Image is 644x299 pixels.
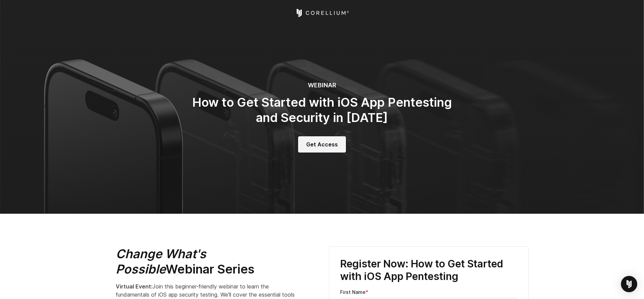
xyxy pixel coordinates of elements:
[298,136,346,153] a: Get Access
[186,95,458,125] h2: How to Get Started with iOS App Pentesting and Security in [DATE]
[621,276,637,292] div: Open Intercom Messenger
[116,283,152,290] strong: Virtual Event:
[306,140,338,148] span: Get Access
[116,246,299,277] h2: Webinar Series
[340,258,517,283] h3: Register Now: How to Get Started with iOS App Pentesting
[186,82,458,89] h6: WEBINAR
[295,9,349,17] a: Corellium Home
[116,246,206,277] em: Change What's Possible
[340,289,366,295] span: First Name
